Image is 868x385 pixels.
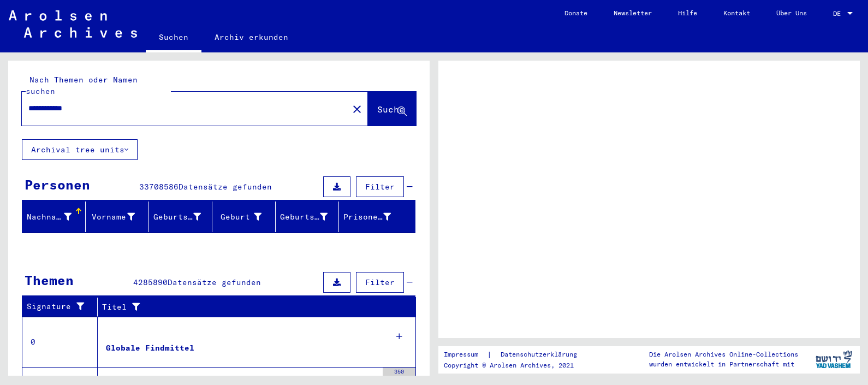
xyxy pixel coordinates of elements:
button: Filter [356,176,404,197]
a: Suchen [146,24,201,52]
mat-header-cell: Vorname [86,202,149,232]
div: Signature [27,298,100,316]
mat-label: Nach Themen oder Namen suchen [26,75,138,96]
div: Geburt‏ [217,208,275,226]
p: Die Arolsen Archives Online-Collections [649,350,798,359]
div: Personen [25,175,90,194]
div: 350 [383,368,415,378]
div: Geburtsname [153,211,201,223]
div: Geburtsname [153,208,215,226]
div: Geburtsdatum [280,211,328,223]
div: Nachname [27,208,85,226]
span: 33708586 [139,182,179,192]
mat-header-cell: Prisoner # [339,202,415,232]
a: Archiv erkunden [201,24,301,50]
div: Themen [25,270,74,290]
span: Datensätze gefunden [179,182,272,192]
span: Filter [365,277,395,287]
div: Signature [27,301,89,312]
button: Clear [346,98,368,120]
span: 4285890 [133,277,168,287]
img: Arolsen_neg.svg [9,10,137,38]
a: Datenschutzerklärung [492,349,590,360]
p: Copyright © Arolsen Archives, 2021 [444,360,590,370]
div: Vorname [90,208,148,226]
button: Filter [356,272,404,293]
img: yv_logo.png [813,346,854,373]
div: Titel [102,298,405,316]
p: wurden entwickelt in Partnerschaft mit [649,359,798,369]
mat-header-cell: Geburtsdatum [276,202,339,232]
button: Suche [368,92,416,126]
div: Globale Findmittel [106,342,194,354]
div: | [444,349,590,360]
mat-icon: close [350,103,364,116]
div: Nachname [27,211,72,223]
span: Filter [365,182,395,192]
span: DE [833,10,845,17]
td: 0 [22,317,98,367]
a: Impressum [444,349,487,360]
span: Suche [377,104,405,115]
mat-header-cell: Nachname [22,202,86,232]
div: Geburt‏ [217,211,261,223]
button: Archival tree units [22,139,138,160]
mat-header-cell: Geburt‏ [212,202,276,232]
mat-header-cell: Geburtsname [149,202,212,232]
div: Geburtsdatum [280,208,341,226]
div: Vorname [90,211,135,223]
div: Titel [102,301,394,313]
div: Prisoner # [343,211,391,223]
span: Datensätze gefunden [168,277,261,287]
div: Prisoner # [343,208,405,226]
